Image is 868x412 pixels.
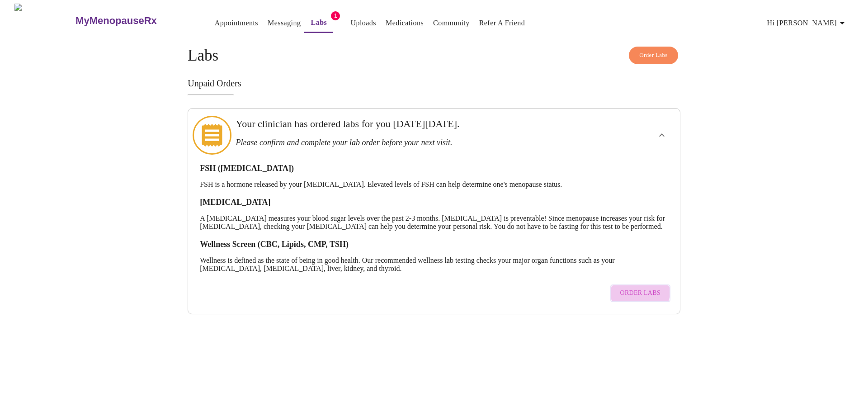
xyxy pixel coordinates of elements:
[75,5,193,37] a: MyMenopauseRx
[200,180,668,189] p: FSH is a hormone released by your [MEDICAL_DATA]. Elevated levels of FSH can help determine one's...
[639,50,668,61] span: Order Labs
[188,78,680,89] h3: Unpaid Orders
[268,17,301,29] a: Messaging
[188,47,680,65] h4: Labs
[264,14,304,32] button: Messaging
[236,118,585,130] h3: Your clinician has ordered labs for you [DATE][DATE].
[200,198,668,207] h3: [MEDICAL_DATA]
[331,11,340,20] span: 1
[651,124,673,146] button: show more
[433,17,470,29] a: Community
[620,288,660,299] span: Order Labs
[476,14,529,32] button: Refer a Friend
[211,14,262,32] button: Appointments
[386,17,424,29] a: Medications
[764,14,851,32] button: Hi [PERSON_NAME]
[215,17,258,29] a: Appointments
[200,256,668,273] p: Wellness is defined as the state of being in good health. Our recommended wellness lab testing ch...
[382,14,427,32] button: Medications
[429,14,473,32] button: Community
[75,15,157,27] h3: MyMenopauseRx
[236,138,585,147] h3: Please confirm and complete your lab order before your next visit.
[304,14,333,33] button: Labs
[610,284,670,302] button: Order Labs
[200,164,668,173] h3: FSH ([MEDICAL_DATA])
[347,14,380,32] button: Uploads
[767,17,848,29] span: Hi [PERSON_NAME]
[311,16,327,29] a: Labs
[629,47,678,64] button: Order Labs
[608,280,673,307] a: Order Labs
[200,240,668,249] h3: Wellness Screen (CBC, Lipids, CMP, TSH)
[350,17,376,29] a: Uploads
[200,214,668,231] p: A [MEDICAL_DATA] measures your blood sugar levels over the past 2-3 months. [MEDICAL_DATA] is pre...
[479,17,525,29] a: Refer a Friend
[14,4,75,38] img: MyMenopauseRx Logo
